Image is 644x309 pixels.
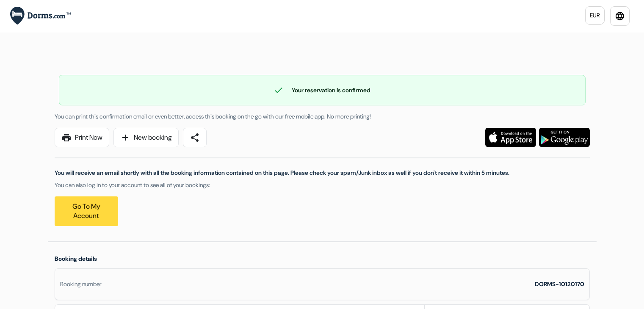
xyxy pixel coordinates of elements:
a: language [610,6,630,26]
img: Download the free application [539,128,590,147]
a: EUR [585,6,605,25]
span: check [274,85,284,95]
span: Booking details [55,255,97,262]
a: share [183,128,207,147]
div: Booking number [60,280,102,289]
p: You can also log in to your account to see all of your bookings: [55,181,590,190]
p: You will receive an email shortly with all the booking information contained on this page. Please... [55,168,590,177]
span: share [190,132,200,143]
a: addNew booking [113,128,179,147]
div: Your reservation is confirmed [59,85,585,95]
img: Download the free application [485,128,536,147]
span: You can print this confirmation email or even better, access this booking on the go with our free... [55,113,371,120]
a: printPrint Now [55,128,109,147]
span: add [120,132,130,143]
i: language [615,11,625,21]
strong: DORMS-10120170 [535,280,584,288]
span: print [61,132,72,143]
img: Dorms.com [10,7,71,25]
a: Go to my account [55,196,118,226]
